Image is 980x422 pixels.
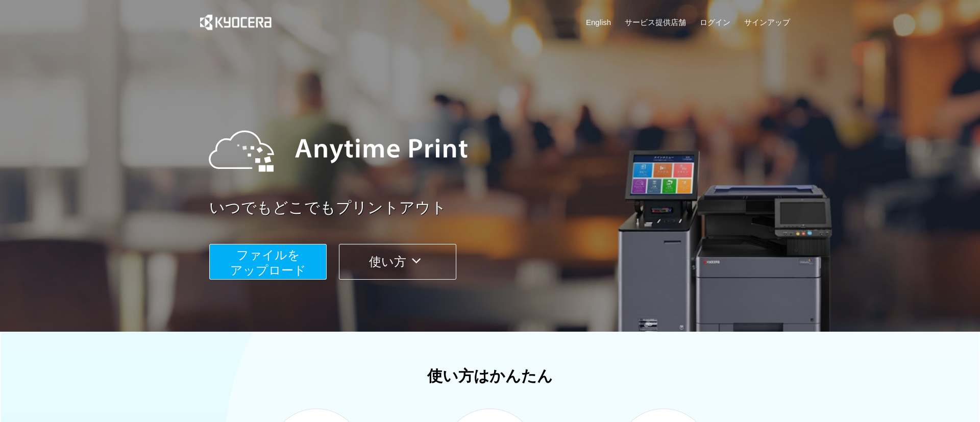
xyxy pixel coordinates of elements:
button: 使い方 [339,244,456,280]
a: サインアップ [744,17,790,28]
span: ファイルを ​​アップロード [230,248,306,277]
a: いつでもどこでもプリントアウト [209,197,796,219]
button: ファイルを​​アップロード [209,244,327,280]
a: English [586,17,611,28]
a: サービス提供店舗 [625,17,686,28]
a: ログイン [700,17,730,28]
